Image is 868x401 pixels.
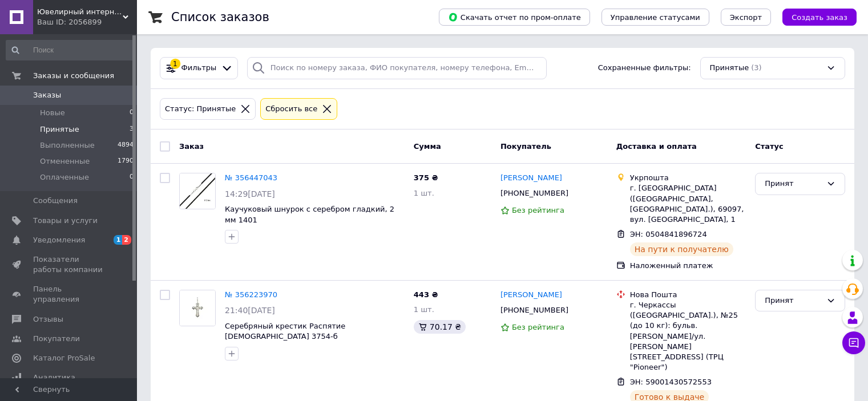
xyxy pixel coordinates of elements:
button: Управление статусами [601,9,709,26]
span: Фильтры [181,63,217,74]
h1: Список заказов [171,10,269,24]
div: Ваш ID: 2056899 [37,17,137,27]
span: Сумма [414,141,441,150]
span: 21:40[DATE] [225,306,275,315]
a: [PERSON_NAME] [500,290,562,301]
span: Заказ [179,141,204,150]
span: ЭН: 0504841896724 [630,230,707,238]
span: 1 шт. [414,189,434,197]
span: 14:29[DATE] [225,189,275,199]
span: 1 [114,235,123,245]
div: На пути к получателю [630,242,733,256]
div: [PHONE_NUMBER] [498,303,571,318]
span: Выполненные [40,140,95,151]
div: Нова Пошта [630,290,746,300]
img: Фото товару [180,173,215,209]
div: [PHONE_NUMBER] [498,186,571,201]
span: Оплаченные [40,172,89,183]
span: 1 шт. [414,305,434,314]
span: Новые [40,108,65,118]
div: г. [GEOGRAPHIC_DATA] ([GEOGRAPHIC_DATA], [GEOGRAPHIC_DATA].), 69097, вул. [GEOGRAPHIC_DATA], 1 [630,183,746,225]
span: 375 ₴ [414,173,438,182]
a: [PERSON_NAME] [500,173,562,184]
span: Создать заказ [792,13,847,22]
span: Уведомления [33,235,85,245]
span: 4894 [118,140,134,151]
div: Статус: Принятые [163,103,238,115]
span: Принятые [40,124,79,135]
span: Каталог ProSale [33,353,95,363]
span: Скачать отчет по пром-оплате [448,12,581,22]
div: Сбросить все [263,103,320,115]
button: Создать заказ [782,9,857,26]
a: № 356223970 [225,290,277,299]
span: Отзывы [33,314,63,325]
button: Чат с покупателем [842,331,865,354]
span: Панель управления [33,284,106,305]
div: 1 [170,59,180,69]
span: Без рейтинга [512,206,564,214]
span: Принятые [710,63,749,74]
img: Фото товару [180,290,215,326]
div: Наложенный платеж [630,261,746,271]
a: Каучуковый шнурок с серебром гладкий, 2 мм 1401 [225,205,394,224]
a: № 356447043 [225,173,277,182]
span: Аналитика [33,372,75,383]
div: Укрпошта [630,173,746,183]
span: Покупатели [33,334,80,344]
span: 1790 [118,156,134,167]
button: Экспорт [721,9,771,26]
span: 0 [130,108,134,118]
span: Управление статусами [611,13,700,22]
div: Принят [765,295,822,307]
span: Товары и услуги [33,216,98,226]
a: Серебряный крестик Распятие [DEMOGRAPHIC_DATA] 3754-б [225,322,345,341]
div: Принят [765,178,822,190]
span: Показатели работы компании [33,254,106,275]
span: 0 [130,172,134,183]
span: 3 [130,124,134,135]
div: г. Черкассы ([GEOGRAPHIC_DATA].), №25 (до 10 кг): бульв. [PERSON_NAME]/ул. [PERSON_NAME][STREET_A... [630,300,746,372]
span: Заказы [33,90,61,100]
span: Ювелирный интернет-магазин серебряных украшений в Харькове | Mirserebra.org [37,7,123,17]
input: Поиск по номеру заказа, ФИО покупателя, номеру телефона, Email, номеру накладной [247,57,547,79]
span: (3) [751,63,761,72]
span: Сообщения [33,196,78,206]
button: Скачать отчет по пром-оплате [439,9,590,26]
a: Фото товару [179,290,216,326]
a: Создать заказ [771,13,857,21]
a: Фото товару [179,173,216,209]
input: Поиск [6,40,135,60]
span: Экспорт [730,13,762,22]
span: ЭН: 59001430572553 [630,378,712,386]
span: Покупатель [500,141,551,150]
span: Заказы и сообщения [33,71,114,81]
span: Доставка и оплата [616,141,697,150]
span: Сохраненные фильтры: [598,63,691,74]
div: 70.17 ₴ [414,320,466,334]
span: Статус [755,141,784,150]
span: Без рейтинга [512,323,564,331]
span: 2 [122,235,131,245]
span: Отмененные [40,156,90,167]
span: 443 ₴ [414,290,438,299]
